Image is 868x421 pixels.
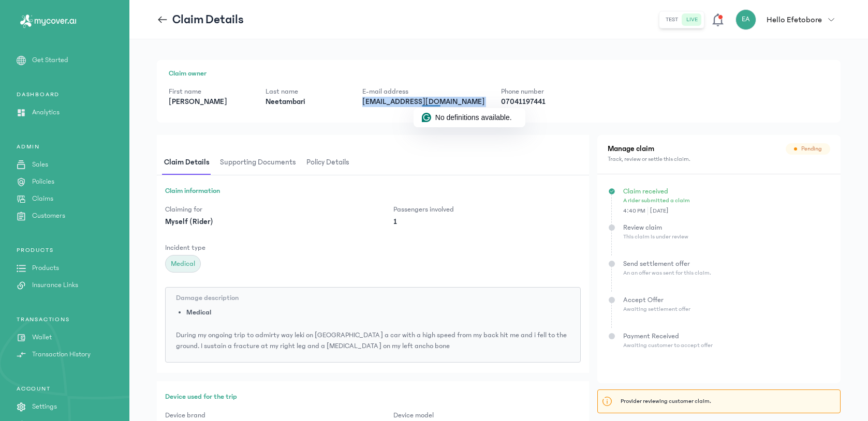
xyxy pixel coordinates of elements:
[608,143,654,155] h2: Manage claim
[735,9,841,30] button: EAHello Efetobore
[501,86,581,97] p: Phone number
[648,207,668,215] span: [DATE]
[32,332,52,343] p: Wallet
[176,330,570,352] p: During my ongoing trip to admirty way leki on [GEOGRAPHIC_DATA] a car with a high speed from my b...
[661,13,682,26] button: test
[165,255,201,273] div: Medical
[623,259,829,269] p: Send settlement offer
[162,151,218,175] button: Claim details
[393,204,580,215] p: Passengers involved
[169,97,249,107] p: [PERSON_NAME]
[266,86,346,97] p: Last name
[32,263,59,274] p: Products
[32,210,65,221] p: Customers
[169,68,829,79] h1: Claim owner
[304,151,358,175] button: Policy details
[266,97,346,107] p: Neetambari
[165,410,352,420] p: Device brand
[623,342,713,349] span: Awaiting customer to accept offer
[801,145,822,153] span: pending
[621,397,711,405] p: Provider reviewing customer claim.
[623,295,829,305] p: Accept Offer
[165,392,581,402] h3: Device used for the trip
[32,193,53,204] p: Claims
[735,9,756,30] div: EA
[172,11,244,28] p: Claim Details
[218,151,304,175] button: Supporting documents
[682,13,702,26] button: live
[393,217,580,227] p: 1
[623,269,711,276] span: An an offer was sent for this claim.
[623,197,829,205] p: A rider submitted a claim
[165,217,352,227] p: Myself (Rider)
[176,293,570,303] h4: Damage description
[623,186,829,197] p: Claim received
[165,243,352,253] p: Incident type
[393,410,580,420] p: Device model
[32,401,57,412] p: Settings
[623,222,829,233] p: Review claim
[623,233,688,240] span: This claim is under review
[623,207,648,215] span: 4:40 PM
[32,280,78,291] p: Insurance Links
[608,155,830,163] p: Track, review or settle this claim.
[165,186,581,196] h3: Claim information
[362,86,484,97] p: E-mail address
[32,55,68,66] p: Get Started
[169,86,249,97] p: First name
[623,331,829,341] p: Payment Received
[767,13,822,26] p: Hello Efetobore
[165,204,352,215] p: Claiming for
[32,176,54,187] p: Policies
[623,306,690,312] span: Awaiting settlement offer
[218,151,298,175] span: Supporting documents
[32,159,48,170] p: Sales
[186,307,570,318] li: Medical
[501,97,581,107] p: 07041197441
[32,107,60,118] p: Analytics
[32,349,91,360] p: Transaction History
[304,151,351,175] span: Policy details
[362,97,484,107] p: [EMAIL_ADDRESS][DOMAIN_NAME]
[162,151,212,175] span: Claim details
